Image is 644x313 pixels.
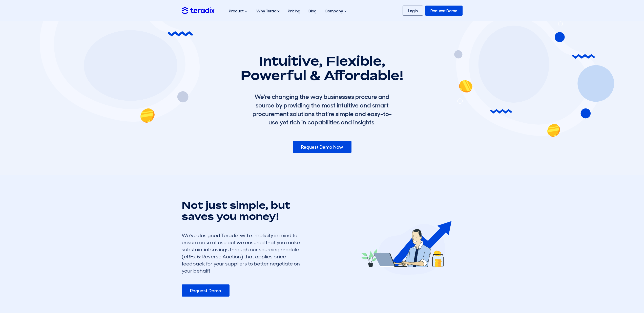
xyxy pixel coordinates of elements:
[182,232,303,274] div: We've designed Teradix with simplicity in mind to ensure ease of use but we ensured that you make...
[403,6,423,16] a: Login
[182,7,215,14] img: Teradix logo
[182,284,230,297] a: Request Demo
[293,141,351,153] a: Request Demo Now
[321,3,352,19] div: Company
[182,199,303,222] h1: Not just simple, but saves you money!
[284,3,304,19] a: Pricing
[225,3,252,19] div: Product
[448,3,620,137] img: Cover Artwork
[361,221,452,275] img: erfx feature
[251,93,393,126] div: We're changing the way businesses procure and source by providing the most intuitive and smart pr...
[238,54,406,82] h1: Intuitive, Flexible, Powerful & Affordable!
[425,6,463,16] a: Request Demo
[252,3,284,19] a: Why Teradix
[304,3,321,19] a: Blog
